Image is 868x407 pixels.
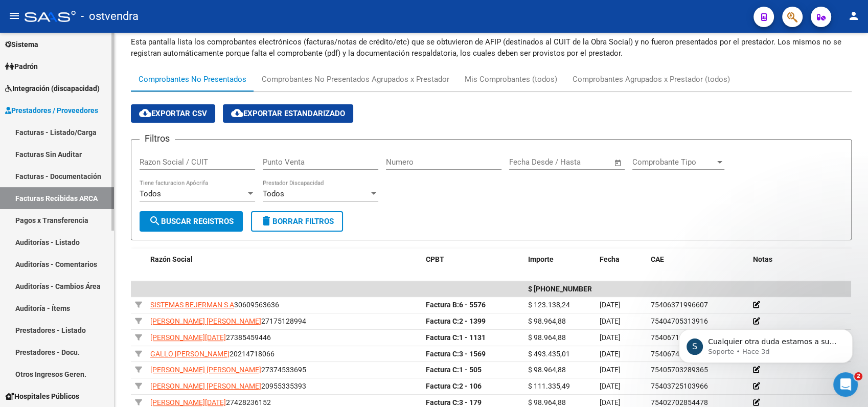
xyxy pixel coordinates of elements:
[150,380,418,392] div: 20955335393
[29,8,45,24] img: Profile image for Fin
[426,366,459,374] span: Factura C:
[8,108,196,108] div: New messages divider
[149,217,234,226] span: Buscar Registros
[8,200,168,243] div: Buenos dias, Muchas gracias por comunicarse con el soporte técnico de la plataforma.
[422,248,524,270] datatable-header-cell: CPBT
[150,364,418,376] div: 27374533695
[150,350,230,358] span: GALLO [PERSON_NAME]
[150,255,193,263] span: Razón Social
[426,366,482,374] strong: 1 - 505
[251,211,343,232] button: Borrar Filtros
[262,74,449,85] div: Comprobantes No Presentados Agrupados x Prestador
[49,329,57,337] button: Selector de gif
[651,382,708,390] span: 75403725103966
[426,301,459,309] span: Factura B:
[600,333,621,342] span: [DATE]
[854,372,862,380] span: 2
[139,74,246,85] div: Comprobantes No Presentados
[150,348,418,360] div: 20214718066
[16,250,159,290] div: Vemos que ya hay un ticket en analisis por su consulta, por lo que el área de sistemas se encuent...
[263,189,284,198] span: Todos
[260,217,334,226] span: Borrar Filtros
[45,22,188,52] div: lo necesito urgente es un error que tenemos desde el [DATE] y reportamos el [DATE].
[528,255,554,263] span: Importe
[651,333,708,342] span: 75406713568456
[50,4,62,12] h1: Fin
[600,366,621,374] span: [DATE]
[528,382,570,390] span: $ 111.335,49
[7,6,26,26] button: go back
[8,117,196,177] div: Fin dice…
[81,5,139,28] span: - ostvendra
[528,317,566,325] span: $ 98.964,88
[175,325,192,341] button: Enviar un mensaje…
[150,317,261,325] span: [PERSON_NAME] [PERSON_NAME]
[651,350,708,358] span: 75406746153885
[848,10,860,22] mat-icon: person
[651,317,708,325] span: 75404705313916
[8,297,168,329] div: En cuanto finalicen con el proceso se le notificará por este medio
[5,105,98,116] span: Prestadores / Proveedores
[426,317,459,325] span: Factura C:
[426,382,459,390] span: Factura C:
[140,189,161,198] span: Todos
[8,177,196,200] div: Soporte dice…
[8,297,196,352] div: Soporte dice…
[45,65,188,85] div: nos informaron que soporte lo estaba solucionando pero sigue igual.
[16,207,159,237] div: Buenos dias, Muchas gracias por comunicarse con el soporte técnico de la plataforma.
[150,398,226,406] span: [PERSON_NAME][DATE]
[139,109,207,118] span: Exportar CSV
[8,117,168,169] div: [PERSON_NAME] ¡Gracias por tu paciencia! Estamos revisando tu mensaje y te responderemos en unos ...
[560,157,609,167] input: Fecha fin
[149,215,161,227] mat-icon: search
[651,398,708,406] span: 75402702854478
[150,366,261,374] span: [PERSON_NAME] [PERSON_NAME]
[8,200,196,244] div: Soporte dice…
[651,255,664,263] span: CAE
[231,107,243,119] mat-icon: cloud_download
[426,350,486,358] strong: 3 - 1569
[664,308,868,379] iframe: Intercom notifications mensaje
[528,350,570,358] span: $ 493.435,01
[37,59,196,91] div: nos informaron que soporte lo estaba solucionando pero sigue igual.
[150,299,418,311] div: 30609563636
[632,157,715,167] span: Comprobante Tipo
[5,61,38,72] span: Padrón
[528,285,604,293] span: $ 20.304.739.599,55
[5,391,79,402] span: Hospitales Públicos
[573,74,730,85] div: Comprobantes Agrupados x Prestador (todos)
[596,248,647,270] datatable-header-cell: Fecha
[5,39,38,50] span: Sistema
[465,74,557,85] div: Mis Comprobantes (todos)
[179,6,198,25] div: Cerrar
[600,301,621,309] span: [DATE]
[528,398,566,406] span: $ 98.964,88
[131,36,852,59] p: Esta pantalla lista los comprobantes electrónicos (facturas/notas de crédito/etc) que se obtuvier...
[651,366,708,374] span: 75405703289365
[50,12,157,28] p: El equipo también puede ayudar
[140,211,243,232] button: Buscar Registros
[509,157,551,167] input: Fecha inicio
[426,398,459,406] span: Factura C:
[37,16,196,58] div: lo necesito urgente es un error que tenemos desde el [DATE] y reportamos el [DATE].
[150,382,261,390] span: [PERSON_NAME] [PERSON_NAME]
[16,123,159,163] div: [PERSON_NAME] ¡Gracias por tu paciencia! Estamos revisando tu mensaje y te responderemos en unos ...
[833,372,858,397] iframe: Intercom live chat
[600,382,621,390] span: [DATE]
[59,180,86,187] b: Soporte
[528,301,570,309] span: $ 123.138,24
[9,307,196,325] textarea: Escribe un mensaje...
[45,178,56,189] div: Profile image for Soporte
[8,244,168,296] div: Vemos que ya hay un ticket en analisis por su consulta, por lo que el área de sistemas se encuent...
[223,104,353,123] button: Exportar Estandarizado
[600,350,621,358] span: [DATE]
[8,16,196,59] div: Daniela dice…
[8,10,20,22] mat-icon: menu
[426,333,486,342] strong: 1 - 1131
[647,248,749,270] datatable-header-cell: CAE
[426,382,482,390] strong: 2 - 106
[131,104,215,123] button: Exportar CSV
[65,329,73,337] button: Start recording
[524,248,596,270] datatable-header-cell: Importe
